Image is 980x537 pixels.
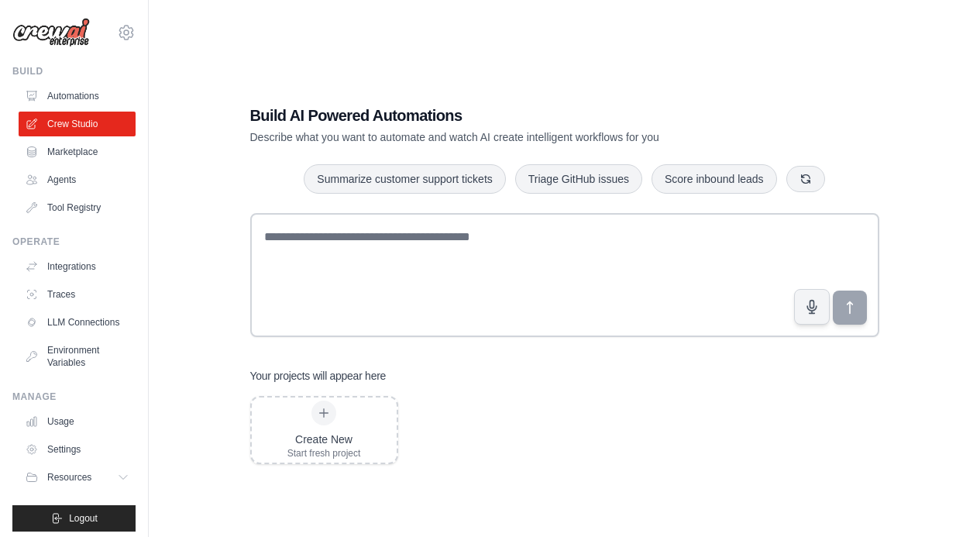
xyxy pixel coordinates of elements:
[794,289,830,325] button: Click to speak your automation idea
[287,432,361,447] div: Create New
[19,167,136,192] a: Agents
[515,164,642,194] button: Triage GitHub issues
[19,465,136,490] button: Resources
[19,282,136,307] a: Traces
[47,471,91,484] span: Resources
[19,437,136,462] a: Settings
[250,105,771,126] h1: Build AI Powered Automations
[287,447,361,460] div: Start fresh project
[12,18,90,47] img: Logo
[19,195,136,220] a: Tool Registry
[19,310,136,335] a: LLM Connections
[250,129,771,145] p: Describe what you want to automate and watch AI create intelligent workflows for you
[19,139,136,164] a: Marketplace
[12,505,136,532] button: Logout
[19,254,136,279] a: Integrations
[19,409,136,434] a: Usage
[304,164,505,194] button: Summarize customer support tickets
[250,368,387,384] h3: Your projects will appear here
[12,236,136,248] div: Operate
[12,391,136,403] div: Manage
[19,112,136,136] a: Crew Studio
[69,512,98,525] span: Logout
[786,166,825,192] button: Get new suggestions
[19,84,136,108] a: Automations
[652,164,777,194] button: Score inbound leads
[12,65,136,77] div: Build
[19,338,136,375] a: Environment Variables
